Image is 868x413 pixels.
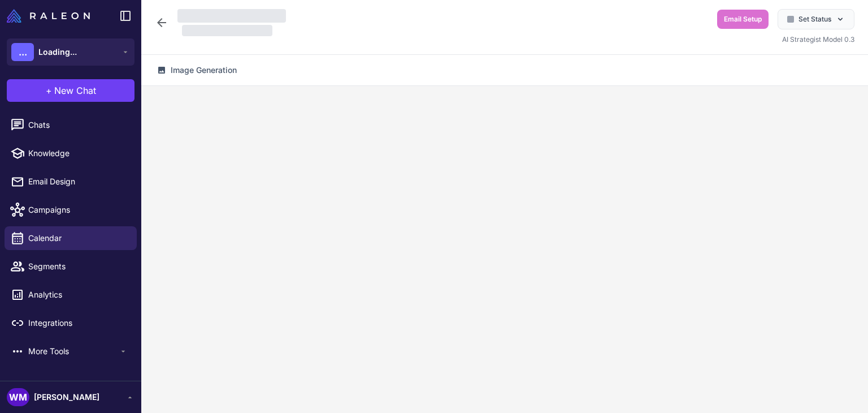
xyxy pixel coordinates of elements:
span: Set Status [798,14,831,24]
span: Integrations [28,317,128,329]
a: Integrations [5,311,137,335]
span: Knowledge [28,147,128,160]
span: More Tools [28,345,119,358]
span: Email Setup [724,14,762,24]
img: Raleon Logo [7,9,90,23]
a: Chats [5,113,137,137]
div: ... [11,43,34,61]
span: AI Strategist Model 0.3 [782,35,854,44]
span: [PERSON_NAME] [34,391,99,403]
a: Analytics [5,283,137,307]
a: Segments [5,255,137,278]
span: Segments [28,260,128,273]
span: Loading... [38,46,77,58]
a: Raleon Logo [7,9,94,23]
span: Email Design [28,175,128,188]
span: Campaigns [28,204,128,216]
a: Knowledge [5,141,137,165]
span: Image Generation [171,64,237,76]
a: Email Design [5,170,137,193]
button: Image Generation [150,59,244,81]
a: Campaigns [5,198,137,222]
a: Calendar [5,226,137,250]
span: Chats [28,119,128,131]
button: +New Chat [7,79,134,102]
div: WM [7,388,29,406]
button: Email Setup [717,10,769,29]
span: New Chat [54,84,96,97]
span: + [46,84,52,97]
span: Analytics [28,289,128,301]
button: ...Loading... [7,38,134,66]
span: Calendar [28,232,128,244]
